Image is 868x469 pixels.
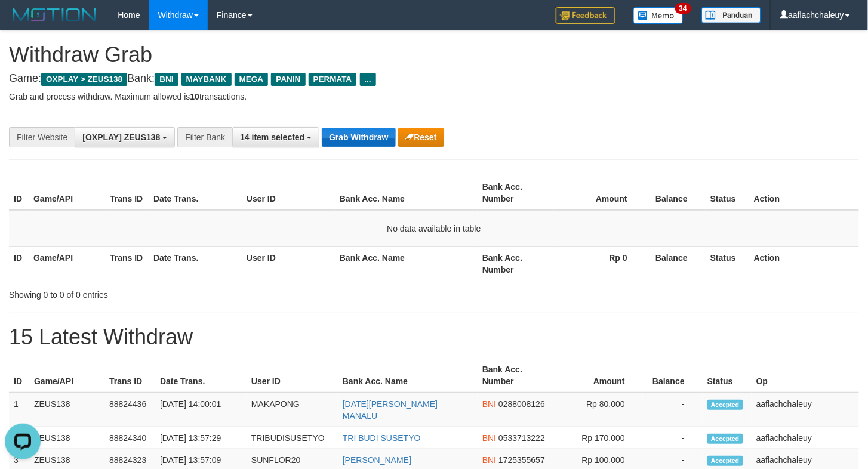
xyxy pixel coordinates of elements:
[9,6,100,24] img: MOTION_logo.png
[247,393,338,427] td: MAKAPONG
[675,3,691,14] span: 34
[9,359,29,393] th: ID
[706,246,749,280] th: Status
[482,433,496,443] span: BNI
[9,246,29,280] th: ID
[235,73,269,86] span: MEGA
[752,393,859,427] td: aaflachchaleuy
[9,176,29,210] th: ID
[9,91,859,103] p: Grab and process withdraw. Maximum allowed is transactions.
[554,176,645,210] th: Amount
[29,246,105,280] th: Game/API
[155,359,247,393] th: Date Trans.
[29,359,104,393] th: Game/API
[707,434,743,444] span: Accepted
[343,399,438,421] a: [DATE][PERSON_NAME] MANALU
[556,7,615,24] img: Feedback.jpg
[478,359,553,393] th: Bank Acc. Number
[5,5,41,41] button: Open LiveChat chat widget
[155,427,247,449] td: [DATE] 13:57:29
[482,399,496,409] span: BNI
[9,393,29,427] td: 1
[177,127,232,147] div: Filter Bank
[707,400,743,410] span: Accepted
[553,359,643,393] th: Amount
[104,427,155,449] td: 88824340
[82,132,160,142] span: [OXPLAY] ZEUS138
[335,246,478,280] th: Bank Acc. Name
[9,210,859,247] td: No data available in table
[707,456,743,466] span: Accepted
[155,73,178,86] span: BNI
[553,427,643,449] td: Rp 170,000
[643,393,703,427] td: -
[149,176,242,210] th: Date Trans.
[478,246,554,280] th: Bank Acc. Number
[645,246,706,280] th: Balance
[343,433,421,443] a: TRI BUDI SUSETYO
[181,73,232,86] span: MAYBANK
[149,246,242,280] th: Date Trans.
[104,359,155,393] th: Trans ID
[9,127,75,147] div: Filter Website
[553,393,643,427] td: Rp 80,000
[29,427,104,449] td: ZEUS138
[554,246,645,280] th: Rp 0
[9,284,353,301] div: Showing 0 to 0 of 0 entries
[155,393,247,427] td: [DATE] 14:00:01
[643,359,703,393] th: Balance
[498,433,545,443] span: Copy 0533713222 to clipboard
[104,393,155,427] td: 88824436
[75,127,175,147] button: [OXPLAY] ZEUS138
[309,73,357,86] span: PERMATA
[9,325,859,349] h1: 15 Latest Withdraw
[706,176,749,210] th: Status
[242,176,335,210] th: User ID
[190,92,199,101] strong: 10
[271,73,305,86] span: PANIN
[9,43,859,67] h1: Withdraw Grab
[247,427,338,449] td: TRIBUDISUSETYO
[343,455,411,465] a: [PERSON_NAME]
[9,73,859,85] h4: Game: Bank:
[498,455,545,465] span: Copy 1725355657 to clipboard
[105,246,149,280] th: Trans ID
[232,127,319,147] button: 14 item selected
[247,359,338,393] th: User ID
[398,128,444,147] button: Reset
[645,176,706,210] th: Balance
[643,427,703,449] td: -
[482,455,496,465] span: BNI
[41,73,127,86] span: OXPLAY > ZEUS138
[752,359,859,393] th: Op
[701,7,761,23] img: panduan.png
[749,246,859,280] th: Action
[498,399,545,409] span: Copy 0288008126 to clipboard
[105,176,149,210] th: Trans ID
[322,128,395,147] button: Grab Withdraw
[240,132,304,142] span: 14 item selected
[338,359,478,393] th: Bank Acc. Name
[478,176,554,210] th: Bank Acc. Number
[29,176,105,210] th: Game/API
[633,7,684,24] img: Button%20Memo.svg
[752,427,859,449] td: aaflachchaleuy
[335,176,478,210] th: Bank Acc. Name
[749,176,859,210] th: Action
[242,246,335,280] th: User ID
[703,359,752,393] th: Status
[360,73,376,86] span: ...
[29,393,104,427] td: ZEUS138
